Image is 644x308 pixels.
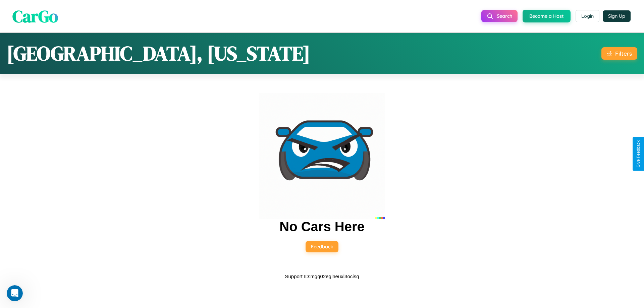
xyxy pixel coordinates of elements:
div: Filters [615,50,632,57]
h2: No Cars Here [279,219,364,234]
img: car [259,93,385,219]
button: Feedback [306,241,338,252]
span: Search [497,13,512,19]
div: Give Feedback [636,140,641,168]
iframe: Intercom live chat [7,285,23,301]
span: CarGo [12,4,58,27]
button: Sign Up [603,10,631,22]
button: Become a Host [523,10,571,22]
button: Search [481,10,518,22]
h1: [GEOGRAPHIC_DATA], [US_STATE] [7,40,310,67]
p: Support ID: mgq02eglneuxl3ocisq [285,272,359,281]
button: Login [576,10,599,22]
button: Filters [601,47,637,60]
